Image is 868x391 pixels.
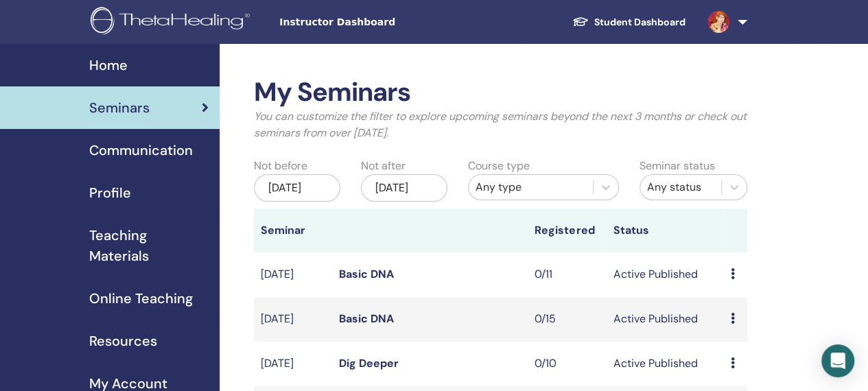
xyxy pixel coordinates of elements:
[821,344,854,377] div: Open Intercom Messenger
[254,209,332,252] th: Seminar
[606,209,723,252] th: Status
[254,252,332,297] td: [DATE]
[279,15,485,29] span: Instructor Dashboard
[89,140,193,161] span: Communication
[254,108,747,141] p: You can customize the filter to explore upcoming seminars beyond the next 3 months or check out s...
[89,55,128,75] span: Home
[528,252,606,297] td: 0/11
[254,158,307,174] label: Not before
[528,209,606,252] th: Registered
[647,179,714,195] div: Any status
[361,158,406,174] label: Not after
[89,182,131,203] span: Profile
[339,356,399,370] a: Dig Deeper
[254,342,332,386] td: [DATE]
[528,297,606,342] td: 0/15
[339,267,394,281] a: Basic DNA
[476,179,586,195] div: Any type
[254,77,747,108] h2: My Seminars
[339,311,394,326] a: Basic DNA
[91,7,255,38] img: logo.png
[254,174,340,202] div: [DATE]
[89,225,209,266] span: Teaching Materials
[89,288,193,309] span: Online Teaching
[606,252,723,297] td: Active Published
[561,10,696,35] a: Student Dashboard
[606,342,723,386] td: Active Published
[606,297,723,342] td: Active Published
[528,342,606,386] td: 0/10
[89,97,150,118] span: Seminars
[572,16,589,27] img: graduation-cap-white.svg
[707,11,729,33] img: default.jpg
[89,331,157,351] span: Resources
[361,174,447,202] div: [DATE]
[254,297,332,342] td: [DATE]
[468,158,530,174] label: Course type
[640,158,715,174] label: Seminar status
